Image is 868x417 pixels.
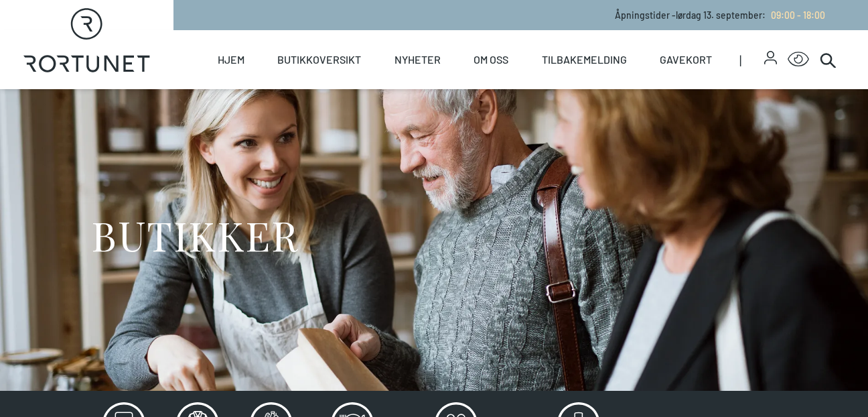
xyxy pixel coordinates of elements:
[766,9,825,21] a: 09:00 - 18:00
[739,30,764,89] span: |
[218,30,244,89] a: Hjem
[277,30,361,89] a: Butikkoversikt
[615,8,825,22] p: Åpningstider - lørdag 13. september :
[474,30,508,89] a: Om oss
[542,30,627,89] a: Tilbakemelding
[788,49,809,70] button: Open Accessibility Menu
[660,30,712,89] a: Gavekort
[394,30,441,89] a: Nyheter
[91,210,298,260] h1: BUTIKKER
[771,9,825,21] span: 09:00 - 18:00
